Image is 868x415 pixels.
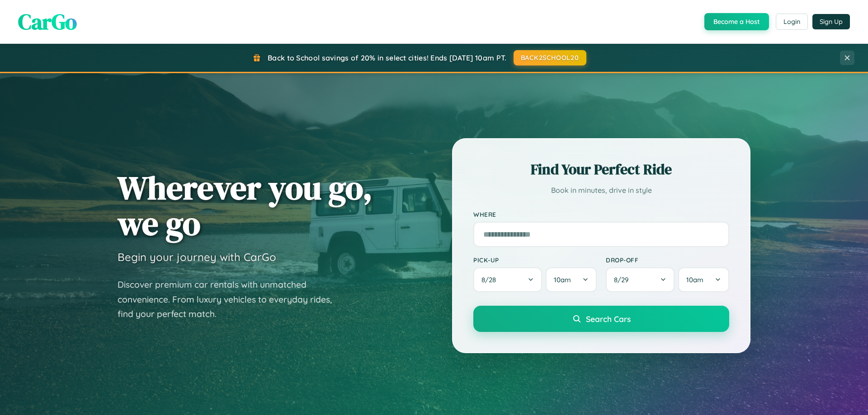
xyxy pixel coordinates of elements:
label: Drop-off [606,256,729,264]
button: 8/28 [473,267,542,292]
h3: Begin your journey with CarGo [118,250,276,264]
button: 10am [678,267,729,292]
span: 8 / 29 [614,275,633,284]
button: Sign Up [812,14,850,29]
label: Pick-up [473,256,597,264]
span: Back to School savings of 20% in select cities! Ends [DATE] 10am PT. [268,53,506,62]
p: Discover premium car rentals with unmatched convenience. From luxury vehicles to everyday rides, ... [118,277,344,322]
button: Become a Host [704,13,769,30]
h2: Find Your Perfect Ride [473,159,729,179]
button: 10am [546,267,597,292]
button: Search Cars [473,306,729,332]
span: CarGo [18,7,77,37]
button: 8/29 [606,267,675,292]
h1: Wherever you go, we go [118,170,373,241]
p: Book in minutes, drive in style [473,184,729,197]
label: Where [473,210,729,218]
span: 8 / 28 [481,275,500,284]
span: 10am [686,275,703,284]
button: BACK2SCHOOL20 [514,50,586,65]
span: 10am [554,275,571,284]
span: Search Cars [586,314,631,324]
button: Login [776,14,808,30]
